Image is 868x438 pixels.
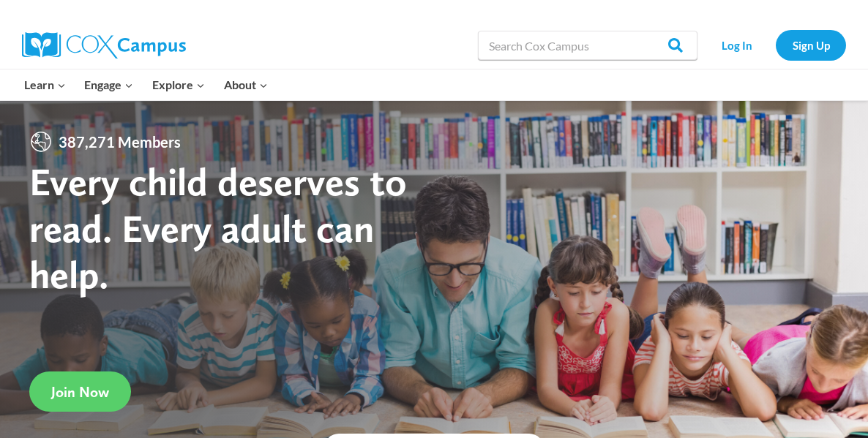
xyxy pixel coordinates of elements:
[705,30,846,60] nav: Secondary Navigation
[224,75,268,94] span: About
[29,371,131,412] a: Join Now
[53,130,187,154] span: 387,271 Members
[776,30,846,60] a: Sign Up
[22,32,186,58] img: Cox Campus
[705,30,768,60] a: Log In
[152,75,205,94] span: Explore
[29,158,407,298] strong: Every child deserves to read. Every adult can help.
[478,31,697,60] input: Search Cox Campus
[84,75,133,94] span: Engage
[24,75,66,94] span: Learn
[15,69,277,100] nav: Primary Navigation
[51,383,109,401] span: Join Now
